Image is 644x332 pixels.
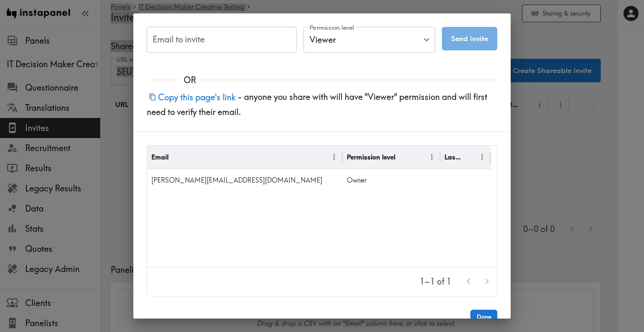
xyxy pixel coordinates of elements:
button: Menu [476,151,489,164]
div: Viewer [304,27,435,53]
div: Permission level [347,153,395,161]
button: Sort [396,151,409,164]
button: Copy this page's link [147,88,238,106]
label: Permission level [309,23,354,32]
button: Menu [328,151,341,164]
button: Sort [463,151,476,164]
p: 1–1 of 1 [420,276,451,288]
button: Done [470,310,497,324]
div: - anyone you share with will have "Viewer" permission and will first need to verify their email. [133,86,511,131]
button: Menu [426,151,439,164]
button: Send invite [442,27,497,50]
div: casey@myriadmedia.net [147,169,343,191]
div: Last Viewed [444,153,462,161]
div: Email [151,153,169,161]
button: Sort [169,151,182,164]
div: Owner [343,169,440,191]
span: OR [180,74,200,86]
